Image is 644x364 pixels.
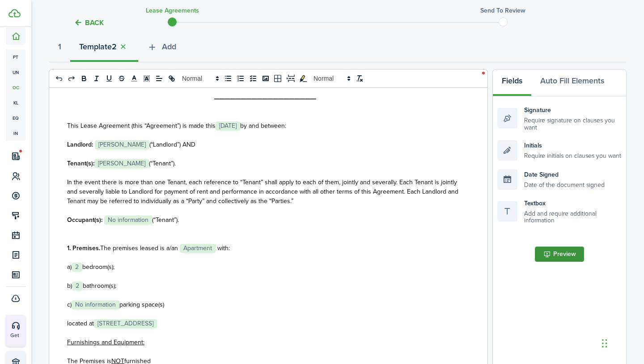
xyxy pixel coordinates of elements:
span: This Lease Agreement (this “Agreement”) is made this [67,121,216,130]
button: list: check [247,73,259,84]
span: [STREET_ADDRESS] [94,319,157,328]
span: located at [67,319,94,328]
span: (“Landlord”) AND [149,140,195,149]
span: parking space(s) [119,300,164,309]
button: undo: undo [53,73,65,84]
button: underline [103,73,115,84]
span: Apartment [180,244,216,253]
span: bedroom(s); [82,262,114,272]
strong: Template [79,41,112,53]
span: [DATE] [216,121,240,130]
span: 2 [72,263,82,272]
button: Preview [535,247,584,262]
button: pageBreak [284,73,297,84]
span: [PERSON_NAME] [94,159,149,168]
u: Furnishings and Equipment: [67,338,144,347]
h3: Send to review [480,6,525,15]
button: italic [90,73,103,84]
a: pt [6,49,25,65]
span: (“Tenant”). [149,159,176,168]
button: Get [6,315,25,346]
button: Fields [493,69,531,96]
strong: 1 [58,41,61,53]
span: The premises leased is a/an [100,243,178,253]
button: Add [138,35,185,62]
button: toggleMarkYellow: markYellow [297,73,309,84]
span: by and between: [240,121,286,130]
div: Drag [602,330,607,357]
button: list: ordered [234,73,247,84]
span: No information [104,216,152,225]
button: Back [74,18,104,27]
button: image [259,73,272,84]
a: kl [6,95,25,110]
button: table-better [272,73,284,84]
img: TenantCloud [8,9,21,17]
p: Get [10,332,65,339]
span: [PERSON_NAME] [95,140,149,149]
button: bold [78,73,90,84]
span: No information [72,300,119,309]
iframe: Chat Widget [599,321,644,364]
a: in [6,126,25,141]
span: (“Tenant”). [152,215,179,225]
button: redo: redo [65,73,78,84]
strong: Landlord: [67,140,93,149]
strong: ___________________ [214,88,316,102]
a: eq [6,110,25,126]
strong: 1. Premises. [67,243,100,253]
button: clean [353,73,366,84]
span: bathroom(s); [83,281,116,290]
strong: Tenant(s): [67,159,94,168]
span: 2 [72,282,83,290]
strong: Occupant(s): [67,215,102,225]
button: link [165,73,178,84]
span: c) [67,300,72,309]
a: oc [6,80,25,95]
button: strike [115,73,128,84]
span: Add [162,41,176,53]
button: Close tab [117,42,129,52]
span: a) [67,262,72,272]
a: un [6,65,25,80]
strong: 2 [112,41,117,53]
h3: Lease Agreements [146,6,199,15]
button: Auto Fill Elements [531,69,613,96]
span: b) [67,281,72,290]
span: In the event there is more than one Tenant, each reference to “Tenant” shall apply to each of the... [67,178,458,206]
button: list: bullet [222,73,234,84]
span: with: [217,243,230,253]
